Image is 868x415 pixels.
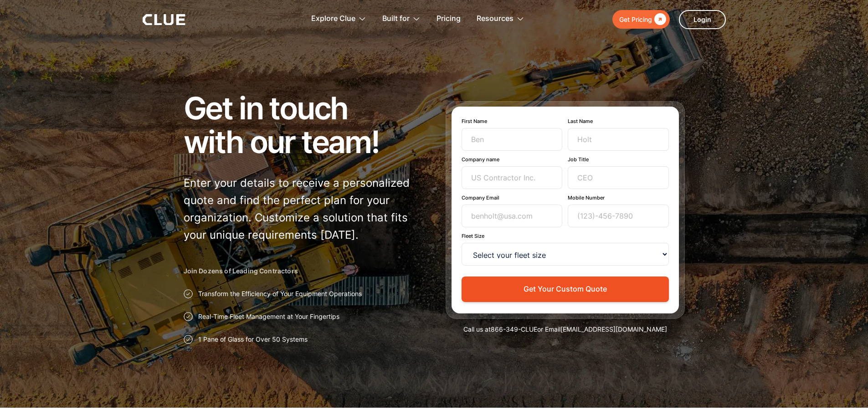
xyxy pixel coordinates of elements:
h2: Join Dozens of Leading Contractors [184,266,423,276]
p: Real-Time Fleet Management at Your Fingertips [198,312,339,321]
label: Last Name [568,118,669,124]
div: Get Pricing [619,14,652,25]
label: Mobile Number [568,195,669,201]
img: Approval checkmark icon [184,312,193,321]
div: Call us at or Email [446,325,685,334]
input: CEO [568,166,669,189]
input: (123)-456-7890 [568,205,669,227]
div: Resources [477,5,524,33]
label: First Name [462,118,563,124]
div: Built for [382,5,421,33]
button: Get Your Custom Quote [462,277,669,302]
a: Get Pricing [612,10,670,29]
a: Login [679,10,726,29]
div: Resources [477,5,514,33]
div:  [652,14,666,25]
div: Explore Clue [311,5,366,33]
img: Approval checkmark icon [184,335,193,344]
label: Job Title [568,156,669,163]
label: Fleet Size [462,233,669,239]
a: [EMAIL_ADDRESS][DOMAIN_NAME] [560,325,667,333]
input: US Contractor Inc. [462,166,563,189]
label: Company name [462,156,563,163]
a: Pricing [437,5,461,33]
div: Built for [382,5,410,33]
h1: Get in touch with our team! [184,91,423,159]
div: Explore Clue [311,5,355,33]
p: Transform the Efficiency of Your Equipment Operations [198,289,362,298]
p: 1 Pane of Glass for Over 50 Systems [198,335,308,344]
label: Company Email [462,195,563,201]
img: Approval checkmark icon [184,289,193,298]
p: Enter your details to receive a personalized quote and find the perfect plan for your organizatio... [184,174,423,244]
input: Ben [462,128,563,151]
input: benholt@usa.com [462,205,563,227]
a: 866-349-CLUE [491,325,537,333]
input: Holt [568,128,669,151]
